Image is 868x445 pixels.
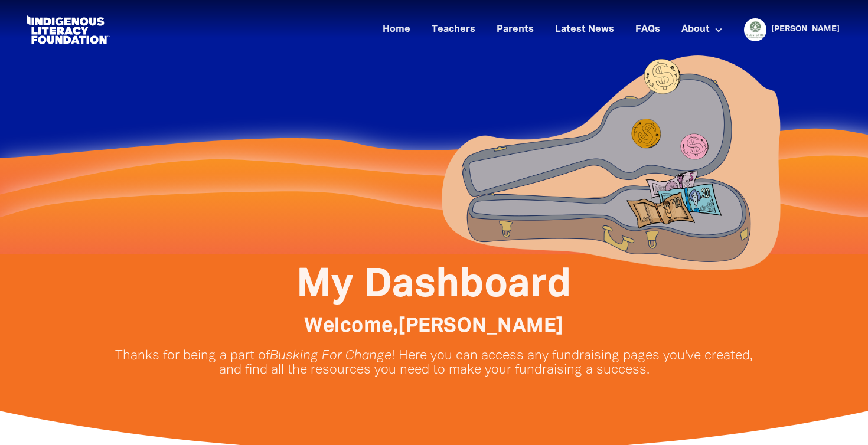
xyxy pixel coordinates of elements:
em: Busking For Change [270,350,391,362]
a: Teachers [425,20,482,40]
p: Thanks for being a part of ! Here you can access any fundraising pages you've created, and find a... [115,349,753,377]
a: Parents [490,20,541,40]
a: About [674,20,730,40]
a: FAQs [628,20,667,40]
a: [PERSON_NAME] [771,25,840,34]
a: Home [376,20,417,40]
span: Welcome, [PERSON_NAME] [304,318,563,336]
span: My Dashboard [296,267,572,304]
a: Latest News [548,20,621,40]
